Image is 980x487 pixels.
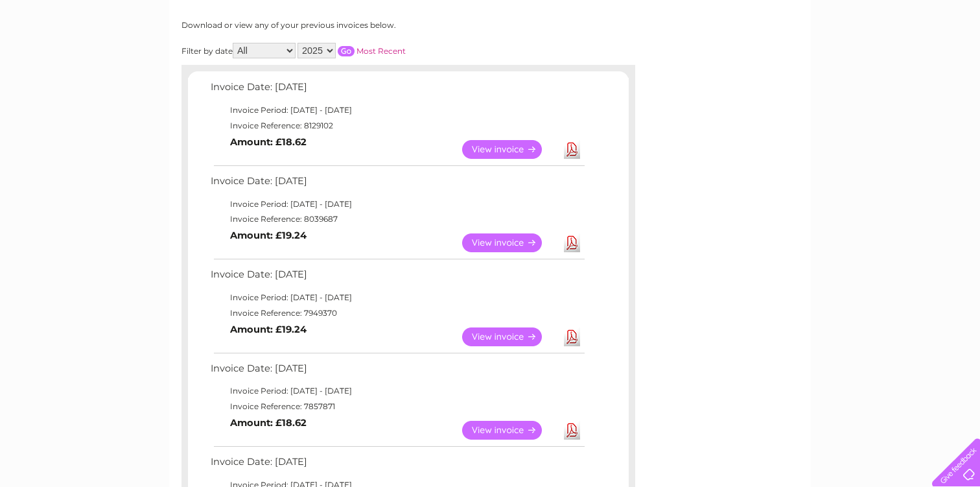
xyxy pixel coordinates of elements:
[207,453,587,477] td: Invoice Date: [DATE]
[894,55,926,65] a: Contact
[356,46,406,56] a: Most Recent
[564,327,580,346] a: Download
[462,140,557,159] a: View
[564,140,580,159] a: Download
[230,417,307,429] b: Amount: £18.62
[207,266,587,290] td: Invoice Date: [DATE]
[564,421,580,440] a: Download
[462,421,557,440] a: View
[207,360,587,384] td: Invoice Date: [DATE]
[207,211,587,227] td: Invoice Reference: 8039687
[207,78,587,102] td: Invoice Date: [DATE]
[207,118,587,134] td: Invoice Reference: 8129102
[230,136,307,148] b: Amount: £18.62
[462,327,557,346] a: View
[207,399,587,414] td: Invoice Reference: 7857871
[230,324,307,335] b: Amount: £19.24
[181,21,522,30] div: Download or view any of your previous invoices below.
[207,196,587,212] td: Invoice Period: [DATE] - [DATE]
[784,55,813,65] a: Energy
[207,290,587,305] td: Invoice Period: [DATE] - [DATE]
[937,55,968,65] a: Log out
[207,383,587,399] td: Invoice Period: [DATE] - [DATE]
[185,7,797,63] div: Clear Business is a trading name of Verastar Limited (registered in [GEOGRAPHIC_DATA] No. 3667643...
[821,55,859,65] a: Telecoms
[181,43,522,58] div: Filter by date
[230,230,307,241] b: Amount: £19.24
[207,172,587,196] td: Invoice Date: [DATE]
[207,305,587,321] td: Invoice Reference: 7949370
[752,55,776,65] a: Water
[207,102,587,118] td: Invoice Period: [DATE] - [DATE]
[462,233,557,252] a: View
[736,6,825,23] a: 0333 014 3131
[867,55,886,65] a: Blog
[564,233,580,252] a: Download
[34,34,100,73] img: logo.png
